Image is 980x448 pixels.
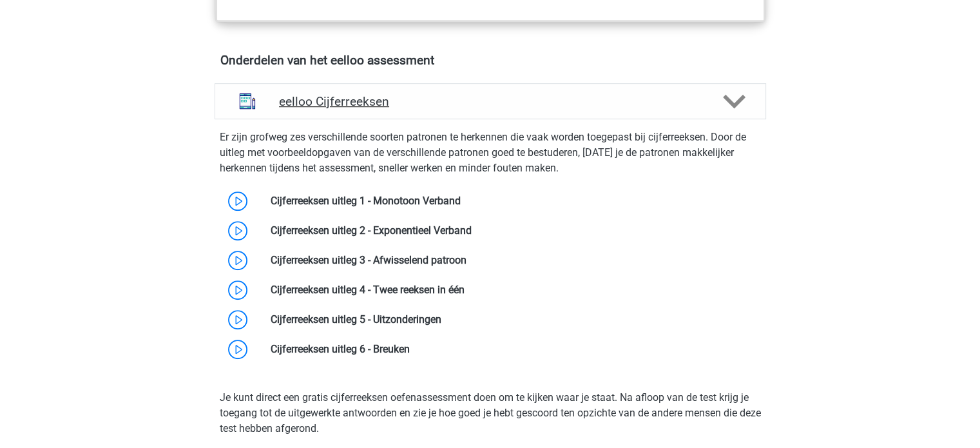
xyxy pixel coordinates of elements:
div: Cijferreeksen uitleg 4 - Twee reeksen in één [261,282,765,298]
div: Cijferreeksen uitleg 6 - Breuken [261,342,765,357]
div: Cijferreeksen uitleg 5 - Uitzonderingen [261,312,765,327]
div: Cijferreeksen uitleg 3 - Afwisselend patroon [261,253,765,268]
h4: Onderdelen van het eelloo assessment [220,53,760,68]
div: Cijferreeksen uitleg 1 - Monotoon Verband [261,193,765,209]
p: Er zijn grofweg zes verschillende soorten patronen te herkennen die vaak worden toegepast bij cij... [220,130,761,176]
img: cijferreeksen [231,84,264,118]
div: Cijferreeksen uitleg 2 - Exponentieel Verband [261,223,765,239]
p: Je kunt direct een gratis cijferreeksen oefenassessment doen om te kijken waar je staat. Na afloo... [220,390,761,436]
a: cijferreeksen eelloo Cijferreeksen [209,83,771,119]
h4: eelloo Cijferreeksen [279,94,701,109]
